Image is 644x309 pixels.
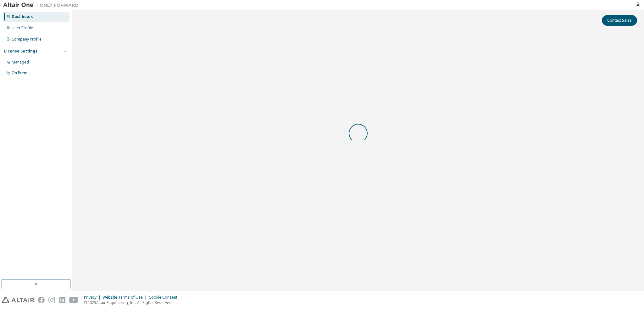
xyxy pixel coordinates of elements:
img: Altair One [3,2,82,8]
div: On Prem [12,70,27,75]
img: linkedin.svg [59,297,65,303]
div: Cookie Consent [149,295,181,300]
div: License Settings [4,49,37,54]
div: Website Terms of Use [103,295,149,300]
p: © 2025 Altair Engineering, Inc. All Rights Reserved. [84,300,181,305]
img: instagram.svg [48,297,55,303]
div: Managed [12,60,29,65]
button: Contact Sales [602,15,637,26]
img: facebook.svg [38,297,45,303]
img: altair_logo.svg [2,297,34,303]
div: Dashboard [12,14,34,19]
div: Privacy [84,295,103,300]
div: User Profile [12,25,33,30]
img: youtube.svg [69,297,78,303]
div: Company Profile [12,37,42,42]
